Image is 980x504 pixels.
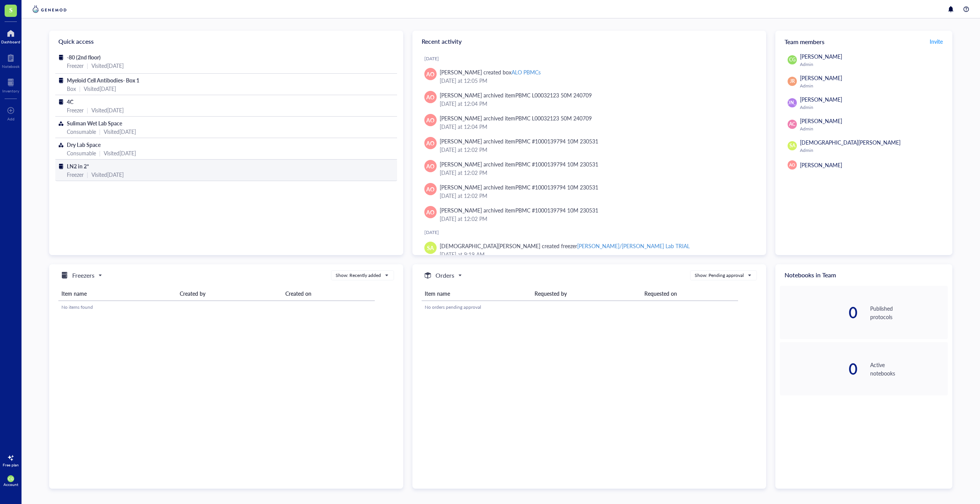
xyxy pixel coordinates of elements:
span: Dry Lab Space [67,141,101,148]
span: [PERSON_NAME] [774,99,811,106]
span: SA [790,142,795,149]
a: Notebook [2,52,20,69]
a: Invite [929,35,943,48]
div: [PERSON_NAME] created box [440,68,541,76]
div: Notebook [2,64,20,69]
div: 0 [780,305,857,320]
span: AO [426,116,434,124]
div: Consumable [67,149,96,157]
div: 0 [780,361,857,377]
div: [DATE] at 12:04 PM [440,122,754,131]
div: PBMC L00032123 50M 240709 [515,91,592,99]
th: Requested on [641,287,738,301]
div: Published protocols [870,304,948,321]
div: Freezer [67,106,84,114]
img: genemod-logo [31,5,68,14]
div: Visited [DATE] [84,84,116,93]
div: | [79,84,81,93]
div: Dashboard [1,40,20,44]
th: Requested by [531,287,641,301]
span: AO [426,185,434,193]
div: | [99,127,101,136]
div: Visited [DATE] [104,127,136,136]
span: S [9,5,13,15]
div: [PERSON_NAME] archived item [440,137,599,145]
span: [DEMOGRAPHIC_DATA][PERSON_NAME] [800,138,901,146]
div: Account [3,482,18,487]
div: | [99,149,101,157]
div: Quick access [49,31,403,52]
div: PBMC L00032123 50M 240709 [515,114,592,122]
div: [DEMOGRAPHIC_DATA][PERSON_NAME] created freezer [440,242,690,250]
h5: Freezers [72,271,94,280]
div: Visited [DATE] [91,106,124,114]
th: Item name [58,287,177,301]
div: Admin [800,61,945,68]
div: Visited [DATE] [91,61,124,70]
div: [DATE] at 12:05 PM [440,76,754,85]
div: PBMC #1000139794 10M 230531 [515,160,598,168]
div: No items found [61,304,372,311]
h5: Orders [435,271,454,280]
div: Active notebooks [870,361,948,377]
span: AO [426,162,434,170]
div: [PERSON_NAME] archived item [440,160,599,168]
div: [DATE] [424,56,760,62]
div: Admin [800,83,945,89]
div: PBMC #1000139794 10M 230531 [515,206,598,214]
div: | [87,106,88,114]
div: [DATE] at 12:02 PM [440,168,754,177]
span: LN2 in 2* [67,162,89,170]
span: Myeloid Cell Antibodies- Box 1 [67,76,139,84]
div: Show: Pending approval [695,272,744,279]
div: [DATE] at 12:04 PM [440,99,754,108]
span: AO [426,208,434,216]
span: [PERSON_NAME] [800,96,842,103]
span: AO [426,93,434,101]
th: Created on [282,287,375,301]
span: Invite [930,38,943,45]
div: Notebooks in Team [775,264,952,286]
span: AO [426,70,434,78]
div: Visited [DATE] [91,170,124,179]
div: | [87,170,88,179]
span: -80 (2nd floor) [67,53,101,61]
div: Recent activity [412,31,766,52]
span: AO [426,139,434,147]
span: [PERSON_NAME] [800,117,842,125]
div: [PERSON_NAME] archived item [440,206,599,214]
div: Visited [DATE] [104,149,136,157]
span: [PERSON_NAME] [800,53,842,60]
div: Consumable [67,127,96,136]
div: [PERSON_NAME]/[PERSON_NAME] Lab TRIAL [577,242,690,250]
div: PBMC #1000139794 10M 230531 [515,183,598,191]
th: Created by [177,287,282,301]
a: Inventory [2,76,19,93]
div: PBMC #1000139794 10M 230531 [515,137,598,145]
div: Add [7,117,15,121]
span: CG [789,56,796,63]
div: [PERSON_NAME] archived item [440,183,599,191]
div: [DATE] at 12:02 PM [440,191,754,200]
div: ALO PBMCs [512,68,541,76]
div: [PERSON_NAME] archived item [440,114,592,122]
th: Item name [422,287,531,301]
div: No orders pending approval [425,304,735,311]
div: Box [67,84,76,93]
div: Inventory [2,89,19,93]
div: Freezer [67,61,84,70]
div: Admin [800,104,945,110]
span: CG [8,476,13,481]
div: Show: Recently added [336,272,381,279]
div: Admin [800,126,945,132]
div: [DATE] at 12:02 PM [440,145,754,154]
span: [PERSON_NAME] [800,161,842,169]
div: | [87,61,88,70]
span: AO [789,162,795,168]
div: [DATE] [424,229,760,236]
div: [PERSON_NAME] archived item [440,91,592,99]
a: Dashboard [1,27,20,44]
span: [PERSON_NAME] [800,74,842,82]
span: Suliman Wet Lab Space [67,119,122,127]
div: Admin [800,147,945,153]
